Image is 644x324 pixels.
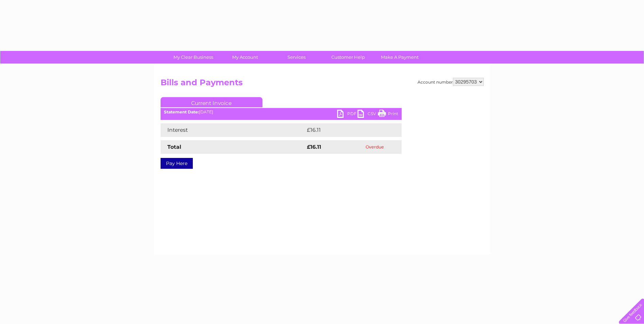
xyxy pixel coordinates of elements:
[305,123,386,137] td: £16.11
[161,110,402,114] div: [DATE]
[217,51,273,64] a: My Account
[418,78,484,86] div: Account number
[320,51,376,64] a: Customer Help
[357,110,378,120] a: CSV
[161,123,305,137] td: Interest
[164,109,199,114] b: Statement Date:
[161,78,484,91] h2: Bills and Payments
[337,110,357,120] a: PDF
[161,158,193,169] a: Pay Here
[378,110,398,120] a: Print
[167,144,181,150] strong: Total
[348,140,402,154] td: Overdue
[165,51,221,64] a: My Clear Business
[307,144,321,150] strong: £16.11
[372,51,428,64] a: Make A Payment
[269,51,325,64] a: Services
[161,97,262,107] a: Current Invoice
